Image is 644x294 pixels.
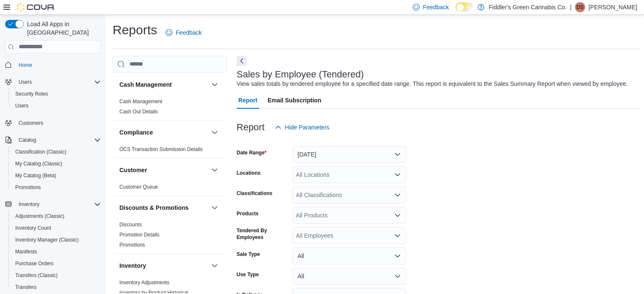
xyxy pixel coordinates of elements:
[12,101,101,111] span: Users
[19,120,43,126] span: Customers
[210,165,220,175] button: Customer
[15,172,56,179] span: My Catalog (Beta)
[15,77,35,87] button: Users
[15,199,101,209] span: Inventory
[119,166,147,174] h3: Customer
[17,3,55,11] img: Cova
[12,159,101,169] span: My Catalog (Classic)
[15,272,58,279] span: Transfers (Classic)
[8,170,104,181] button: My Catalog (Beta)
[2,117,104,129] button: Customers
[12,282,40,292] a: Transfers
[2,198,104,210] button: Inventory
[15,135,101,145] span: Catalog
[12,211,68,221] a: Adjustments (Classic)
[237,56,247,66] button: Next
[15,260,54,267] span: Purchase Orders
[119,80,208,89] button: Cash Management
[8,158,104,170] button: My Catalog (Classic)
[12,211,101,221] span: Adjustments (Classic)
[119,242,145,248] span: Promotions
[237,271,259,278] label: Use Type
[19,79,32,85] span: Users
[8,210,104,222] button: Adjustments (Classic)
[8,146,104,158] button: Classification (Classic)
[119,261,146,270] h3: Inventory
[119,242,145,248] a: Promotions
[113,144,227,158] div: Compliance
[119,128,153,137] h3: Compliance
[12,147,70,157] a: Classification (Classic)
[293,247,406,264] button: All
[12,159,66,169] a: My Catalog (Classic)
[12,89,101,99] span: Security Roles
[238,92,257,109] span: Report
[12,182,101,192] span: Promotions
[15,148,66,155] span: Classification (Classic)
[12,270,61,280] a: Transfers (Classic)
[237,149,267,156] label: Date Range
[293,146,406,163] button: [DATE]
[12,101,32,111] a: Users
[119,128,208,137] button: Compliance
[15,236,79,243] span: Inventory Manager (Classic)
[2,76,104,88] button: Users
[113,182,227,195] div: Customer
[12,258,101,269] span: Purchase Orders
[423,3,449,11] span: Feedback
[394,171,401,178] button: Open list of options
[8,258,104,269] button: Purchase Orders
[577,2,584,12] span: DS
[119,222,142,228] a: Discounts
[15,77,101,87] span: Users
[8,222,104,234] button: Inventory Count
[210,80,220,90] button: Cash Management
[8,269,104,281] button: Transfers (Classic)
[12,182,44,192] a: Promotions
[119,203,208,212] button: Discounts & Promotions
[293,268,406,285] button: All
[2,134,104,146] button: Catalog
[210,203,220,213] button: Discounts & Promotions
[12,247,101,257] span: Manifests
[12,235,101,245] span: Inventory Manager (Classic)
[119,166,208,174] button: Customer
[19,137,36,143] span: Catalog
[271,119,333,136] button: Hide Parameters
[119,279,169,286] span: Inventory Adjustments
[12,235,82,245] a: Inventory Manager (Classic)
[2,59,104,71] button: Home
[176,28,202,37] span: Feedback
[12,170,101,181] span: My Catalog (Beta)
[12,223,101,233] span: Inventory Count
[119,108,158,115] span: Cash Out Details
[285,123,329,132] span: Hide Parameters
[15,199,43,209] button: Inventory
[12,258,57,269] a: Purchase Orders
[15,60,101,70] span: Home
[237,210,259,217] label: Products
[119,146,203,153] span: OCS Transaction Submission Details
[394,192,401,198] button: Open list of options
[19,62,32,69] span: Home
[119,232,160,238] a: Promotion Details
[119,99,162,104] a: Cash Management
[210,127,220,137] button: Compliance
[119,184,158,190] a: Customer Queue
[210,261,220,271] button: Inventory
[237,170,261,176] label: Locations
[8,181,104,193] button: Promotions
[15,160,62,167] span: My Catalog (Classic)
[237,122,265,132] h3: Report
[8,246,104,258] button: Manifests
[394,232,401,239] button: Open list of options
[237,69,364,80] h3: Sales by Employee (Tendered)
[119,80,172,89] h3: Cash Management
[12,89,51,99] a: Security Roles
[237,227,289,241] label: Tendered By Employees
[589,2,637,12] p: [PERSON_NAME]
[237,80,628,88] div: View sales totals by tendered employee for a specified date range. This report is equivalent to t...
[237,251,260,258] label: Sale Type
[8,88,104,100] button: Security Roles
[12,282,101,292] span: Transfers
